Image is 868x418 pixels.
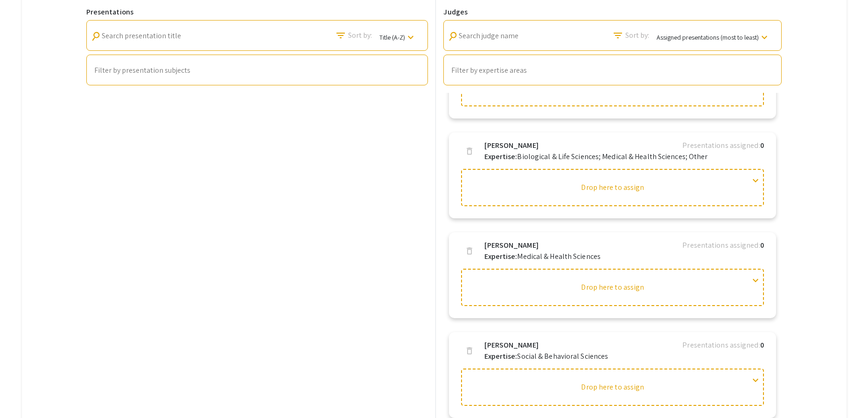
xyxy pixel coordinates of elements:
[682,340,760,350] span: Presentations assigned:
[625,30,650,41] span: Sort by:
[649,28,777,46] button: Assigned presentations (most to least)
[451,64,774,77] mat-chip-list: Auto complete
[443,7,782,16] h6: Judges
[760,340,764,350] b: 0
[484,340,538,351] b: [PERSON_NAME]
[484,251,517,261] b: Expertise:
[760,140,764,150] b: 0
[460,142,479,160] button: delete
[348,30,372,41] span: Sort by:
[484,351,608,362] p: Social & Behavioral Sciences
[759,32,770,43] mat-icon: keyboard_arrow_down
[460,242,479,260] button: delete
[682,240,760,250] span: Presentations assigned:
[484,351,517,361] b: Expertise:
[750,175,761,186] span: expand_more
[86,7,428,16] h6: Presentations
[760,240,764,250] b: 0
[465,246,474,256] span: delete
[465,146,474,156] span: delete
[682,140,760,150] span: Presentations assigned:
[484,251,601,262] p: Medical & Health Sciences
[94,64,420,77] mat-chip-list: Auto complete
[484,151,707,162] p: Biological & Life Sciences; Medical & Health Sciences; Other
[612,30,623,41] mat-icon: Search
[7,376,40,411] iframe: Chat
[90,30,102,43] mat-icon: Search
[657,33,759,42] span: Assigned presentations (most to least)
[335,30,346,41] mat-icon: Search
[750,375,761,386] span: expand_more
[447,30,460,43] mat-icon: Search
[460,341,479,360] button: delete
[379,33,405,42] span: Title (A-Z)
[465,346,474,355] span: delete
[405,32,416,43] mat-icon: keyboard_arrow_down
[484,240,538,251] b: [PERSON_NAME]
[484,152,517,161] b: Expertise:
[750,275,761,286] span: expand_more
[484,140,538,151] b: [PERSON_NAME]
[372,28,424,46] button: Title (A-Z)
